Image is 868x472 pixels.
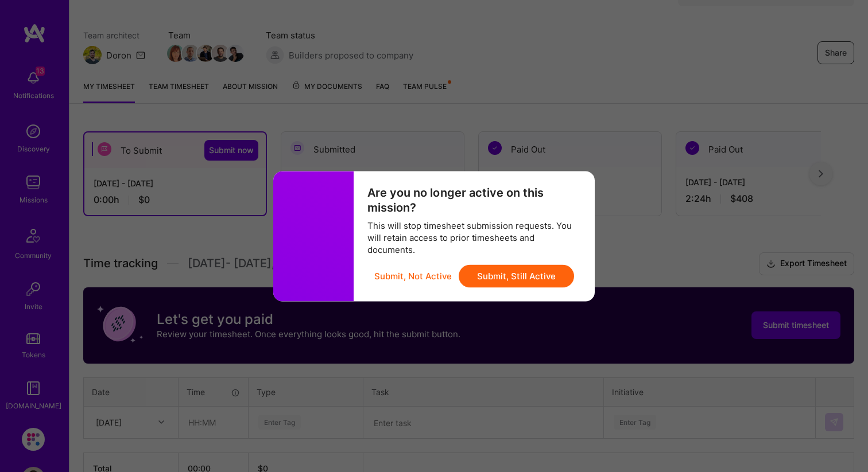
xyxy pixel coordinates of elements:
[367,219,581,255] div: This will stop timesheet submission requests. You will retain access to prior timesheets and docu...
[459,264,574,287] button: Submit, Still Active
[273,171,595,301] div: modal
[575,187,582,194] i: icon Close
[367,185,581,214] div: Are you no longer active on this mission?
[374,264,452,287] button: Submit, Not Active
[268,189,379,301] i: icon Money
